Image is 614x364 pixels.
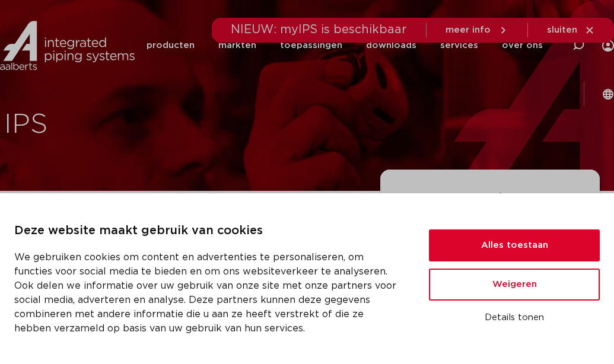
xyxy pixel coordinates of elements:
[147,21,543,69] nav: Menu
[602,21,614,69] div: my IPS
[446,25,491,34] span: meer info
[14,250,400,336] p: We gebruiken cookies om content en advertenties te personaliseren, om functies voor social media ...
[547,25,577,34] span: sluiten
[446,25,508,36] a: meer info
[429,229,600,261] button: Alles toestaan
[440,21,478,69] a: services
[502,21,543,69] a: over ons
[14,222,400,241] p: Deze website maakt gebruik van cookies
[429,269,600,301] button: Weigeren
[429,308,600,328] button: Details tonen
[366,21,416,69] a: downloads
[280,21,342,69] a: toepassingen
[547,25,595,36] a: sluiten
[218,21,256,69] a: markten
[231,24,407,36] span: NIEUW: myIPS is beschikbaar
[399,189,581,236] h3: meer controle voor u met my IPS
[147,21,195,69] a: producten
